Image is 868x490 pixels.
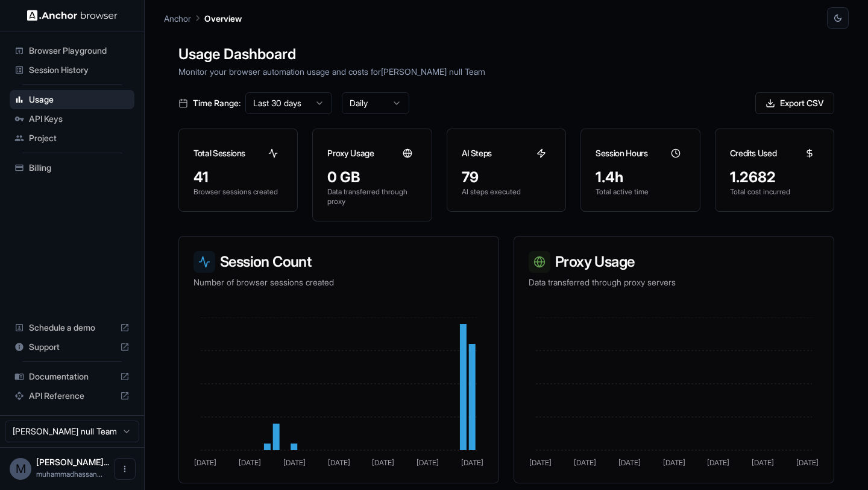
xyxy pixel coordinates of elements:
div: Documentation [10,367,134,386]
tspan: [DATE] [752,458,774,467]
div: Support [10,337,134,357]
div: Schedule a demo [10,318,134,337]
div: Session History [10,60,134,80]
span: Browser Playground [29,45,130,57]
tspan: [DATE] [618,458,641,467]
span: Usage [29,94,130,106]
span: API Keys [29,113,130,125]
p: Data transferred through proxy servers [529,276,819,288]
div: 1.4h [596,168,685,187]
h3: Session Hours [596,147,647,159]
nav: breadcrumb [164,11,242,25]
span: API Reference [29,390,115,402]
h3: Proxy Usage [529,251,819,273]
p: Total cost incurred [730,187,819,197]
div: API Reference [10,386,134,406]
button: Export CSV [755,92,834,114]
button: Open menu [114,458,136,480]
tspan: [DATE] [574,458,596,467]
div: 79 [462,168,551,187]
tspan: [DATE] [328,458,350,467]
p: Overview [204,12,242,25]
span: Session History [29,64,130,76]
p: Data transferred through proxy [327,187,417,206]
p: Anchor [164,12,191,25]
h3: Total Sessions [193,147,245,159]
h3: AI Steps [462,147,492,159]
p: Number of browser sessions created [193,276,484,288]
tspan: [DATE] [417,458,439,467]
span: Schedule a demo [29,322,115,334]
span: Muhammad Hassan null [36,457,109,467]
p: AI steps executed [462,187,551,197]
div: Billing [10,158,134,177]
div: 0 GB [327,168,417,187]
h3: Credits Used [730,147,777,159]
span: muhammadhassanchannel786@gmail.com [36,469,102,479]
tspan: [DATE] [663,458,685,467]
p: Browser sessions created [193,187,283,197]
span: Documentation [29,371,115,383]
div: Usage [10,90,134,109]
tspan: [DATE] [529,458,552,467]
span: Time Range: [193,97,241,109]
div: M [10,458,31,480]
div: 41 [193,168,283,187]
h3: Proxy Usage [327,147,374,159]
span: Billing [29,162,130,174]
h1: Usage Dashboard [178,43,834,65]
tspan: [DATE] [461,458,483,467]
tspan: [DATE] [239,458,261,467]
span: Project [29,132,130,144]
div: API Keys [10,109,134,129]
span: Support [29,341,115,353]
img: Anchor Logo [27,10,118,21]
div: 1.2682 [730,168,819,187]
tspan: [DATE] [283,458,306,467]
p: Total active time [596,187,685,197]
p: Monitor your browser automation usage and costs for [PERSON_NAME] null Team [178,65,834,78]
h3: Session Count [193,251,484,273]
tspan: [DATE] [372,458,394,467]
tspan: [DATE] [796,458,819,467]
div: Browser Playground [10,41,134,60]
tspan: [DATE] [194,458,216,467]
tspan: [DATE] [707,458,729,467]
div: Project [10,129,134,148]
